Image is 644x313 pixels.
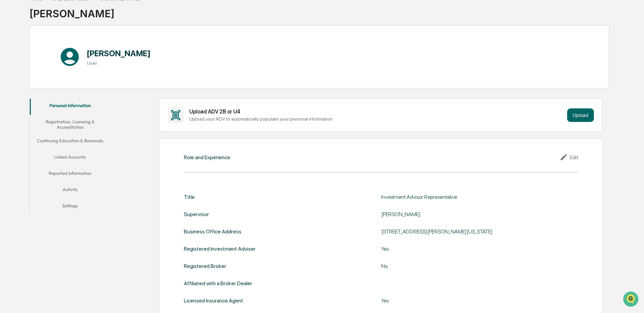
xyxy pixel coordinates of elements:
div: Start new chat [23,52,111,59]
div: We're available if you need us! [23,59,86,64]
div: Licensed Insurance Agent [184,297,243,304]
button: Start new chat [115,54,123,62]
button: Personal Information [30,99,111,115]
div: Business Office Address [184,228,241,235]
div: No [381,263,551,269]
span: Attestations [56,85,84,92]
div: Upload ADV 2B or U4 [189,108,564,115]
button: Linked Accounts [30,150,111,166]
div: secondary tabs example [30,99,111,215]
div: Upload your ADV to automatically populate your personal information. [189,116,564,122]
div: Edit [560,153,579,161]
div: 🖐️ [7,86,12,91]
div: Affiliated with a Broker Dealer [184,280,252,287]
div: Yes [381,297,551,304]
div: [PERSON_NAME] [29,2,139,20]
h3: User [87,60,151,66]
p: How can we help? [7,14,123,25]
button: Reported Information [30,166,111,183]
button: Continuing Education & Renewals [30,134,111,150]
h1: [PERSON_NAME] [87,48,151,58]
a: 🔎Data Lookup [4,96,45,108]
div: [PERSON_NAME] [381,211,551,217]
span: Preclearance [14,85,44,92]
img: 1746055101610-c473b297-6a78-478c-a979-82029cc54cd1 [7,52,19,64]
div: Registered Broker [184,263,226,269]
div: Investment Advisor Representative [381,194,551,200]
a: Powered byPylon [48,114,82,120]
div: Title [184,194,195,200]
a: 🖐️Preclearance [4,83,46,95]
div: Yes [381,246,551,252]
button: Activity [30,183,111,199]
div: 🔎 [7,99,12,104]
iframe: Open customer support [622,291,641,309]
div: Registered Investment Adviser [184,246,256,252]
span: Data Lookup [14,98,43,105]
button: Settings [30,199,111,215]
span: Pylon [67,115,82,120]
a: 🗄️Attestations [46,83,87,95]
div: [STREET_ADDRESS][PERSON_NAME][US_STATE] [381,228,551,235]
button: Upload [567,108,594,122]
div: Supervisor [184,211,209,217]
div: 🗄️ [49,86,55,91]
button: Registration, Licensing & Accreditation [30,115,111,134]
div: Role and Experience [184,154,230,161]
